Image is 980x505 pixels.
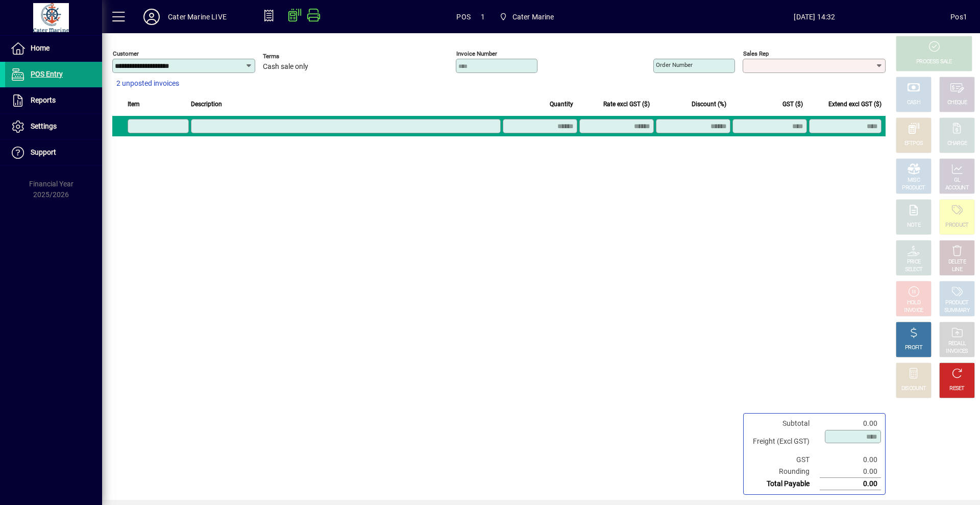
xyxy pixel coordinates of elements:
span: GST ($) [782,99,803,110]
div: RESET [949,385,965,393]
span: Extend excl GST ($) [828,99,881,110]
div: Cater Marine LIVE [168,9,227,25]
a: Support [5,140,102,165]
span: Cater Marine [495,8,558,26]
div: SUMMARY [944,307,970,315]
div: INVOICE [904,307,923,315]
span: Support [31,148,56,156]
div: EFTPOS [904,140,923,148]
span: 1 [481,9,485,25]
div: CHEQUE [947,99,967,107]
div: HOLD [907,299,920,307]
div: PRICE [907,258,921,266]
td: GST [748,454,820,466]
div: GL [954,177,961,184]
span: 2 unposted invoices [116,78,179,89]
span: Description [191,99,222,110]
td: 0.00 [820,478,881,490]
span: Settings [31,122,57,130]
div: DELETE [948,258,966,266]
mat-label: Customer [113,50,139,57]
div: NOTE [907,222,920,229]
div: DISCOUNT [901,385,926,393]
mat-label: Order number [656,61,693,68]
td: Subtotal [748,418,820,429]
td: 0.00 [820,466,881,478]
td: 0.00 [820,418,881,429]
div: INVOICES [946,348,968,355]
td: Total Payable [748,478,820,490]
mat-label: Sales rep [743,50,769,57]
span: Rate excl GST ($) [603,99,650,110]
td: 0.00 [820,454,881,466]
td: Freight (Excl GST) [748,429,820,454]
span: Terms [263,53,324,60]
span: Discount (%) [692,99,726,110]
div: SELECT [905,266,923,274]
div: CHARGE [947,140,967,148]
div: ACCOUNT [945,184,969,192]
button: Profile [135,8,168,26]
span: Quantity [550,99,573,110]
div: Pos1 [950,9,967,25]
span: Cash sale only [263,63,308,71]
span: Reports [31,96,56,104]
div: RECALL [948,340,966,348]
div: PRODUCT [945,299,968,307]
span: Item [128,99,140,110]
span: Home [31,44,50,52]
span: POS [456,9,471,25]
td: Rounding [748,466,820,478]
div: PRODUCT [945,222,968,229]
mat-label: Invoice number [456,50,497,57]
div: MISC [908,177,920,184]
div: PRODUCT [902,184,925,192]
button: 2 unposted invoices [112,75,183,93]
a: Home [5,36,102,61]
span: POS Entry [31,70,63,78]
div: CASH [907,99,920,107]
span: [DATE] 14:32 [679,9,951,25]
div: PROCESS SALE [916,58,952,66]
div: PROFIT [905,344,922,352]
a: Reports [5,88,102,113]
div: LINE [952,266,962,274]
a: Settings [5,114,102,139]
span: Cater Marine [512,9,554,25]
